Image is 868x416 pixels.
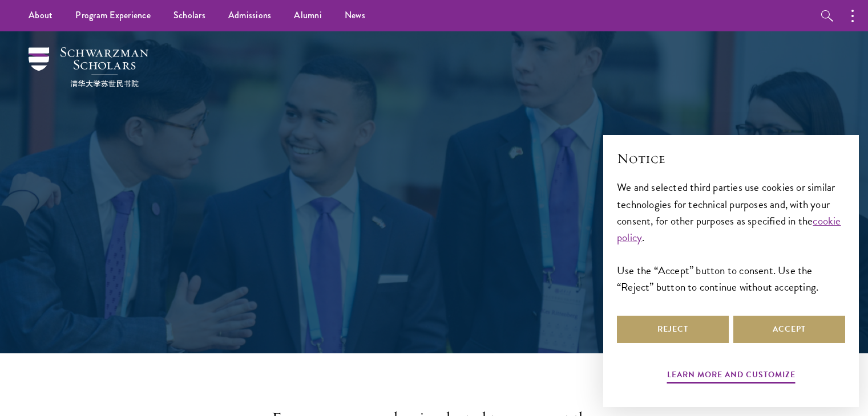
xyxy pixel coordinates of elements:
[667,368,796,385] button: Learn more and customize
[733,316,845,343] button: Accept
[617,149,845,168] h2: Notice
[617,179,845,295] div: We and selected third parties use cookies or similar technologies for technical purposes and, wit...
[617,316,729,343] button: Reject
[29,47,148,87] img: Schwarzman Scholars
[617,213,841,246] a: cookie policy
